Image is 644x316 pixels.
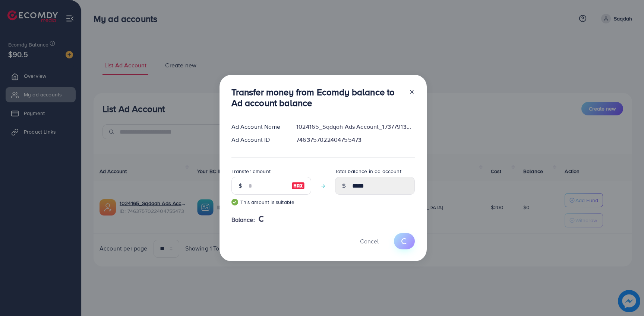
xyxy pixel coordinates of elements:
img: guide [231,199,238,205]
div: 1024165_Sqdqah Ads Account_1737791359542 [290,122,420,131]
div: Ad Account ID [225,135,291,144]
button: Cancel [351,233,388,249]
span: Balance: [231,216,255,224]
label: Total balance in ad account [335,167,401,175]
small: This amount is suitable [231,198,311,206]
span: Cancel [360,237,379,245]
label: Transfer amount [231,167,271,175]
h3: Transfer money from Ecomdy balance to Ad account balance [231,87,403,108]
div: Ad Account Name [225,122,291,131]
img: image [291,181,305,190]
div: 7463757022404755473 [290,135,420,144]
